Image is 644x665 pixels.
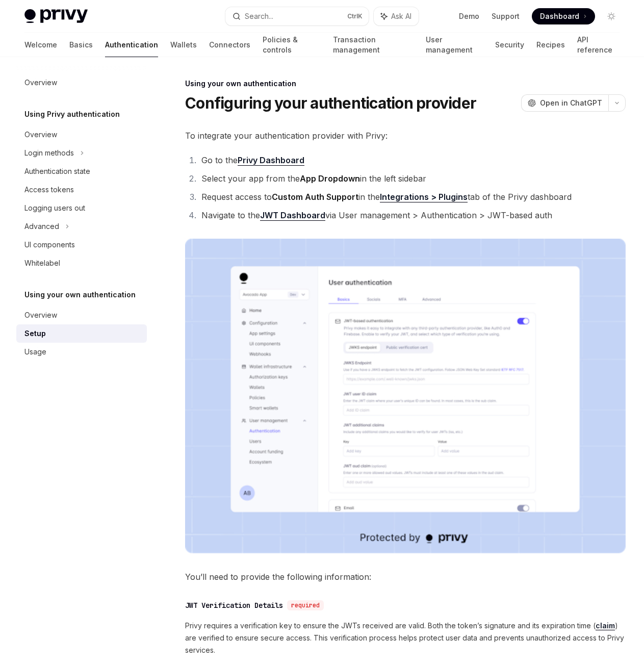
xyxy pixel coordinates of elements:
[185,94,476,112] h1: Configuring your authentication provider
[24,9,88,23] img: light logo
[260,210,325,221] a: JWT Dashboard
[540,11,579,21] span: Dashboard
[540,98,602,108] span: Open in ChatGPT
[24,309,57,321] div: Overview
[185,600,283,610] div: JWT Verification Details
[16,162,147,181] a: Authentication state
[198,171,626,186] li: Select your app from the in the left sidebar
[245,10,273,22] div: Search...
[532,8,595,24] a: Dashboard
[16,324,147,343] a: Setup
[263,33,321,57] a: Policies & controls
[198,208,626,222] li: Navigate to the via User management > Authentication > JWT-based auth
[170,33,197,57] a: Wallets
[16,236,147,254] a: UI components
[105,33,158,57] a: Authentication
[24,346,46,358] div: Usage
[16,254,147,272] a: Whitelabel
[185,620,626,656] span: Privy requires a verification key to ensure the JWTs received are valid. Both the token’s signatu...
[596,621,615,630] a: claim
[16,306,147,324] a: Overview
[426,33,483,57] a: User management
[16,199,147,217] a: Logging users out
[577,33,620,57] a: API reference
[24,239,75,251] div: UI components
[24,129,57,141] div: Overview
[185,570,626,584] span: You’ll need to provide the following information:
[333,33,414,57] a: Transaction management
[225,7,368,25] button: Search...CtrlK
[24,165,90,177] div: Authentication state
[24,108,120,120] h5: Using Privy authentication
[24,257,60,269] div: Whitelabel
[185,129,626,143] span: To integrate your authentication provider with Privy:
[198,153,626,167] li: Go to the
[16,125,147,144] a: Overview
[24,327,46,340] div: Setup
[209,33,250,57] a: Connectors
[16,181,147,199] a: Access tokens
[24,147,74,159] div: Login methods
[24,202,85,214] div: Logging users out
[521,94,608,112] button: Open in ChatGPT
[391,11,411,21] span: Ask AI
[16,343,147,361] a: Usage
[24,33,57,57] a: Welcome
[185,239,626,553] img: JWT-based auth
[287,600,324,610] div: required
[198,190,626,204] li: Request access to in the tab of the Privy dashboard
[24,184,74,196] div: Access tokens
[347,12,363,20] span: Ctrl K
[238,155,304,166] a: Privy Dashboard
[24,220,59,233] div: Advanced
[459,11,479,21] a: Demo
[380,192,468,202] a: Integrations > Plugins
[495,33,524,57] a: Security
[272,192,358,202] strong: Custom Auth Support
[300,173,360,184] strong: App Dropdown
[492,11,520,21] a: Support
[238,155,304,165] strong: Privy Dashboard
[24,289,136,301] h5: Using your own authentication
[24,76,57,89] div: Overview
[185,79,626,89] div: Using your own authentication
[536,33,565,57] a: Recipes
[16,73,147,92] a: Overview
[603,8,620,24] button: Toggle dark mode
[374,7,419,25] button: Ask AI
[69,33,93,57] a: Basics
